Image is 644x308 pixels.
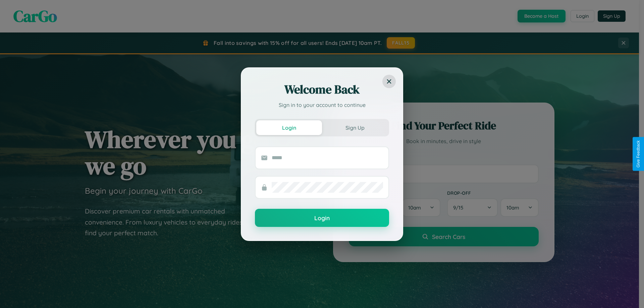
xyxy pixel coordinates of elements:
[255,81,389,98] h2: Welcome Back
[256,120,322,135] button: Login
[636,140,641,168] div: Give Feedback
[322,120,388,135] button: Sign Up
[255,209,389,227] button: Login
[255,101,389,109] p: Sign in to your account to continue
